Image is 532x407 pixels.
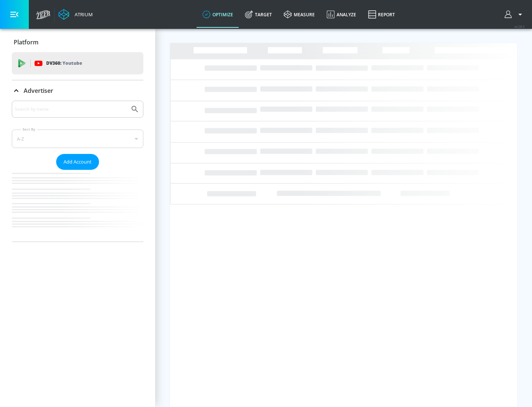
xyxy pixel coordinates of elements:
[58,9,93,20] a: Atrium
[321,1,362,28] a: Analyze
[46,59,82,67] p: DV360:
[12,80,143,101] div: Advertiser
[62,59,82,67] p: Youtube
[239,1,278,28] a: Target
[12,101,143,242] div: Advertiser
[12,52,143,74] div: DV360: Youtube
[14,38,38,46] p: Platform
[362,1,401,28] a: Report
[12,32,143,53] div: Platform
[24,87,53,95] p: Advertiser
[64,158,92,166] span: Add Account
[514,24,525,28] span: v 4.28.0
[12,170,143,242] nav: list of Advertiser
[12,129,143,148] div: A-Z
[278,1,321,28] a: measure
[21,127,37,132] label: Sort By
[197,1,239,28] a: optimize
[56,154,99,170] button: Add Account
[15,104,127,114] input: Search by name
[72,11,93,18] div: Atrium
